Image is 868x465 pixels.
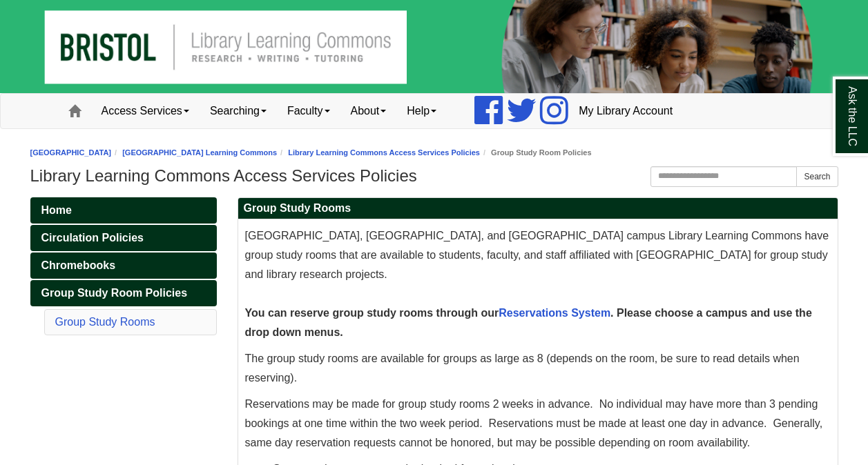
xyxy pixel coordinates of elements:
nav: breadcrumb [30,146,838,159]
h1: Library Learning Commons Access Services Policies [30,166,838,186]
a: My Library Account [568,94,683,128]
a: About [340,94,397,128]
button: Search [796,166,838,187]
a: Group Study Room Policies [30,280,217,306]
p: The group study rooms are available for groups as large as 8 (depends on the room, be sure to rea... [245,349,831,388]
a: Access Services [91,94,200,128]
span: Home [41,204,72,216]
span: Chromebooks [41,259,116,271]
li: Group Study Room Policies [480,146,592,159]
a: Library Learning Commons Access Services Policies [288,148,480,157]
a: Home [30,197,217,224]
a: [GEOGRAPHIC_DATA] Learning Commons [122,148,277,157]
a: Help [396,94,447,128]
a: Chromebooks [30,253,217,279]
a: Group Study Rooms [55,316,155,328]
p: [GEOGRAPHIC_DATA], [GEOGRAPHIC_DATA], and [GEOGRAPHIC_DATA] campus Library Learning Commons have ... [245,226,831,342]
p: Reservations may be made for group study rooms 2 weeks in advance. No individual may have more th... [245,395,831,453]
span: Group Study Room Policies [41,287,188,299]
a: Searching [200,94,277,128]
a: [GEOGRAPHIC_DATA] [30,148,112,157]
span: Circulation Policies [41,232,144,244]
h2: Group Study Rooms [238,198,838,219]
a: Circulation Policies [30,225,217,251]
a: Faculty [277,94,340,128]
div: Guide Pages [30,197,217,338]
b: You can reserve group study rooms through our . Please choose a campus and use the drop down menus. [245,307,812,338]
a: Reservations System [499,307,610,319]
